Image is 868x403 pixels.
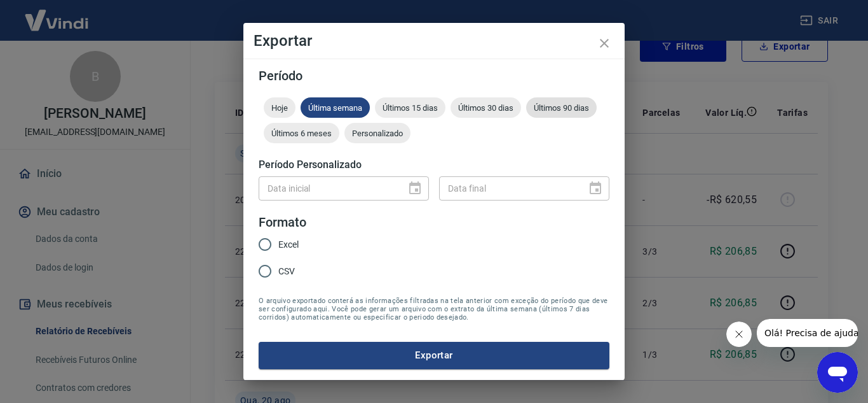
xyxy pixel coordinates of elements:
button: Exportar [259,342,609,369]
h5: Período Personalizado [259,159,609,171]
span: Últimos 6 meses [264,129,339,138]
iframe: Botão para abrir a janela de mensagens [817,352,858,393]
span: Olá! Precisa de ajuda? [8,9,107,19]
iframe: Mensagem da empresa [757,319,858,347]
div: Últimos 30 dias [451,97,521,118]
div: Personalizado [344,123,410,143]
span: CSV [278,265,295,278]
h5: Período [259,69,609,82]
span: Últimos 15 dias [375,103,445,113]
span: Últimos 30 dias [451,103,521,113]
h4: Exportar [254,33,614,48]
span: Última semana [301,103,370,113]
input: DD/MM/YYYY [259,176,397,200]
span: Excel [278,238,299,251]
div: Última semana [301,97,370,118]
legend: Formato [259,213,306,232]
span: O arquivo exportado conterá as informações filtradas na tela anterior com exceção do período que ... [259,297,609,322]
span: Últimos 90 dias [526,103,597,113]
div: Últimos 90 dias [526,97,597,118]
button: close [589,28,620,59]
div: Últimos 15 dias [375,97,445,118]
iframe: Fechar mensagem [726,322,752,347]
div: Hoje [264,97,295,118]
span: Personalizado [344,129,410,138]
div: Últimos 6 meses [264,123,339,143]
span: Hoje [264,103,295,113]
input: DD/MM/YYYY [439,176,578,200]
